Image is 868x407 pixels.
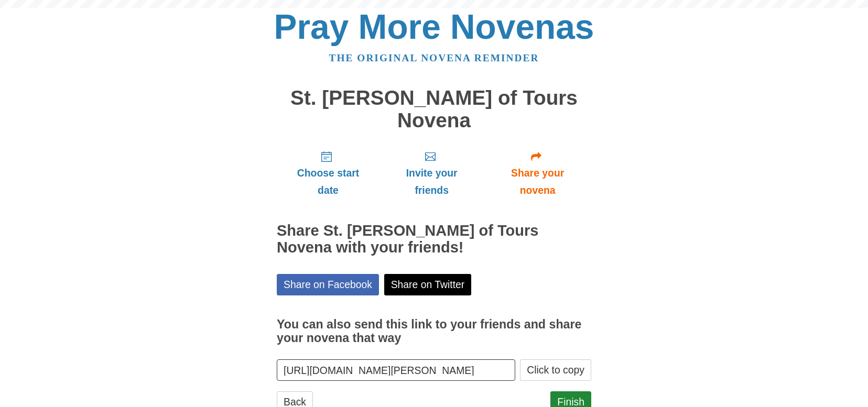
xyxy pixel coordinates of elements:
[277,142,379,204] a: Choose start date
[287,164,369,199] span: Choose start date
[494,164,581,199] span: Share your novena
[384,274,472,295] a: Share on Twitter
[277,318,591,345] h3: You can also send this link to your friends and share your novena that way
[329,52,539,63] a: The original novena reminder
[379,142,484,204] a: Invite your friends
[277,274,379,295] a: Share on Facebook
[277,223,591,256] h2: Share St. [PERSON_NAME] of Tours Novena with your friends!
[390,164,473,199] span: Invite your friends
[520,359,591,381] button: Click to copy
[274,7,594,46] a: Pray More Novenas
[484,142,591,204] a: Share your novena
[277,87,591,131] h1: St. [PERSON_NAME] of Tours Novena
